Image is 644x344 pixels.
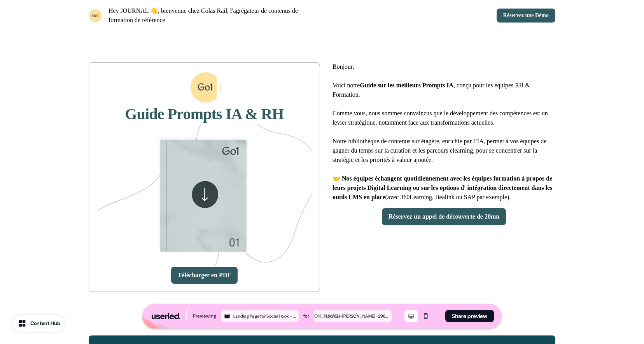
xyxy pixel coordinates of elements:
button: Desktop mode [404,310,418,322]
button: Content Hub [12,315,65,332]
button: Mobile mode [419,310,432,322]
div: Landing Page for Social Hook - AI Prompts [233,313,297,320]
strong: Guide sur les meilleurs Prompts IA [360,82,453,89]
p: Comme vous, nous sommes convaincus que le développement des compétences est un levier stratégique... [332,109,555,165]
div: Content Hub [30,320,60,327]
p: Guide Prompts IA & RH [97,104,312,124]
div: Previewing [193,312,216,320]
p: Bonjour, Voici notre , conçu pour les équipes RH & Formation. [332,62,555,99]
p: (avec 360Learning, Bealink ou SAP par exemple). [332,174,555,202]
a: Télécharger en PDF [171,267,238,284]
button: Réservez une Démo [497,9,555,23]
button: Share preview [445,310,494,322]
div: for [303,312,309,320]
button: Réservez un appel de découverte de 20mn [382,208,506,225]
strong: 🤝 Nos équipes échangent quotidiennement avec les équipes formation à propos de leurs projets Digi... [332,175,552,200]
div: [PERSON_NAME] [302,312,338,320]
div: journal-[PERSON_NAME]-2988b9b1 [326,313,390,320]
p: Hey JOURNAL 👋, bienvenue chez Colas Rail, l'agrégateur de contenus de formation de référence [108,6,319,25]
